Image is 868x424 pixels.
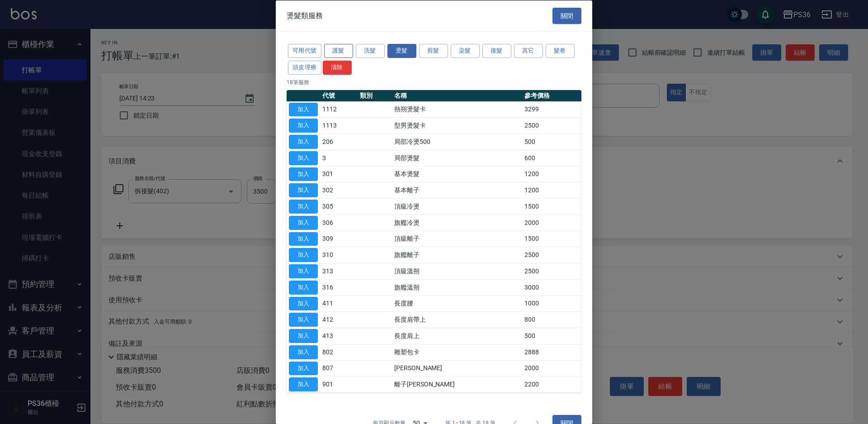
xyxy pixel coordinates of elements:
button: 髮卷 [546,44,575,58]
th: 類別 [358,90,392,101]
td: 301 [320,166,358,182]
span: 燙髮類服務 [287,11,323,20]
button: 護髮 [324,44,353,58]
td: 1200 [522,166,581,182]
td: 2000 [522,360,581,376]
button: 燙髮 [387,44,416,58]
td: 旗艦溫朔 [392,279,522,295]
button: 加入 [289,102,318,116]
td: 500 [522,133,581,150]
td: 局部冷燙500 [392,133,522,150]
button: 加入 [289,329,318,343]
td: 206 [320,133,358,150]
td: 2500 [522,247,581,263]
td: 412 [320,311,358,328]
button: 加入 [289,345,318,359]
button: 加入 [289,215,318,229]
td: 3 [320,150,358,166]
td: 長度腰 [392,295,522,312]
button: 染髮 [451,44,480,58]
button: 頭皮理療 [288,60,321,74]
td: 頂級溫朔 [392,263,522,279]
th: 名稱 [392,90,522,101]
td: 基本離子 [392,182,522,198]
button: 加入 [289,377,318,391]
button: 加入 [289,264,318,278]
td: 1500 [522,231,581,247]
td: 熱朔燙髮卡 [392,101,522,118]
td: 局部燙髮 [392,150,522,166]
td: 313 [320,263,358,279]
button: 加入 [289,119,318,133]
td: 1113 [320,117,358,133]
button: 加入 [289,183,318,197]
td: 802 [320,344,358,360]
td: 長度肩帶上 [392,311,522,328]
button: 剪髮 [419,44,448,58]
td: 306 [320,214,358,231]
td: 3000 [522,279,581,295]
td: [PERSON_NAME] [392,360,522,376]
button: 加入 [289,232,318,246]
button: 可用代號 [288,44,321,58]
td: 旗艦冷燙 [392,214,522,231]
td: 316 [320,279,358,295]
td: 305 [320,198,358,214]
button: 清除 [323,60,352,74]
button: 加入 [289,135,318,149]
td: 1500 [522,198,581,214]
td: 基本燙髮 [392,166,522,182]
td: 離子[PERSON_NAME] [392,376,522,392]
td: 800 [522,311,581,328]
button: 接髮 [482,44,511,58]
button: 加入 [289,296,318,310]
button: 洗髮 [356,44,385,58]
td: 413 [320,328,358,344]
td: 309 [320,231,358,247]
td: 500 [522,328,581,344]
td: 411 [320,295,358,312]
button: 加入 [289,313,318,327]
button: 其它 [514,44,543,58]
td: 2200 [522,376,581,392]
td: 901 [320,376,358,392]
td: 2000 [522,214,581,231]
td: 頂級離子 [392,231,522,247]
td: 2500 [522,117,581,133]
button: 加入 [289,248,318,262]
button: 關閉 [552,7,581,24]
td: 600 [522,150,581,166]
td: 302 [320,182,358,198]
p: 18 筆服務 [287,78,581,86]
td: 1200 [522,182,581,198]
button: 加入 [289,200,318,214]
th: 代號 [320,90,358,101]
td: 型男燙髮卡 [392,117,522,133]
button: 加入 [289,167,318,181]
td: 2500 [522,263,581,279]
td: 1000 [522,295,581,312]
button: 加入 [289,361,318,375]
button: 加入 [289,280,318,294]
th: 參考價格 [522,90,581,101]
td: 807 [320,360,358,376]
td: 310 [320,247,358,263]
td: 長度肩上 [392,328,522,344]
td: 3299 [522,101,581,118]
td: 雕塑包卡 [392,344,522,360]
td: 旗艦離子 [392,247,522,263]
td: 2888 [522,344,581,360]
td: 頂級冷燙 [392,198,522,214]
button: 加入 [289,151,318,165]
td: 1112 [320,101,358,118]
